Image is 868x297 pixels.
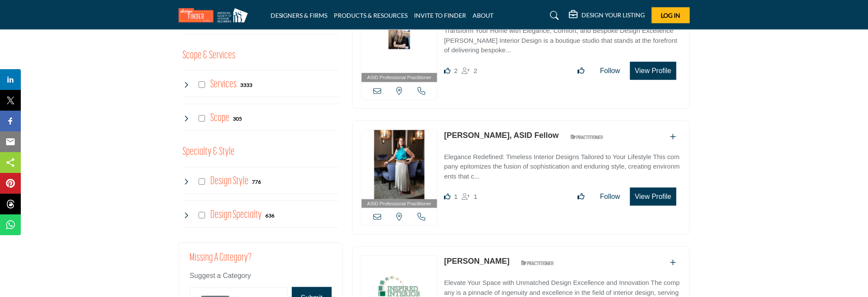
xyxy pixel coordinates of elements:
div: 3333 Results For Services [240,81,252,89]
p: Transform Your Home with Elegance, Comfort, and Bespoke Design Excellence [PERSON_NAME] Interior ... [444,26,680,55]
a: Elegance Redefined: Timeless Interior Designs Tailored to Your Lifestyle This company epitomizes ... [444,147,680,182]
h4: Design Specialty: Sustainable, accessible, health-promoting, neurodiverse-friendly, age-in-place,... [210,208,262,223]
span: 1 [474,193,477,200]
img: ASID Qualified Practitioners Badge Icon [518,258,557,268]
p: Elegance Redefined: Timeless Interior Designs Tailored to Your Lifestyle This company epitomizes ... [444,152,680,182]
a: ASID Professional Practitioner [362,4,437,82]
span: Suggest a Category [190,272,251,279]
a: DESIGNERS & FIRMS [271,12,328,19]
button: Specialty & Style [183,144,235,160]
i: Likes [444,67,450,74]
a: [PERSON_NAME], ASID Fellow [444,131,558,140]
div: DESIGN YOUR LISTING [569,10,645,21]
a: PRODUCTS & RESOURCES [334,12,408,19]
span: ASID Professional Practitioner [367,200,431,208]
input: Select Services checkbox [199,81,206,88]
p: Janie Hirsch, ASID Fellow [444,130,558,141]
b: 636 [265,213,274,219]
h2: Missing a Category? [190,252,332,271]
button: Like listing [572,62,590,80]
a: INVITE TO FINDER [414,12,467,19]
b: 305 [233,116,242,122]
input: Select Design Style checkbox [199,178,206,185]
span: 2 [474,67,477,74]
a: Add To List [670,133,676,141]
h5: DESIGN YOUR LISTING [582,11,645,19]
button: Follow [594,62,626,80]
button: Like listing [572,188,590,205]
div: Followers [462,192,477,202]
button: View Profile [630,188,676,206]
i: Like [444,193,450,200]
span: ASID Professional Practitioner [367,74,431,81]
b: 776 [252,179,261,185]
span: 1 [454,193,457,200]
button: Log In [652,7,690,23]
a: Search [542,9,565,22]
a: ASID Professional Practitioner [362,130,437,208]
a: ABOUT [473,12,494,19]
button: View Profile [630,62,676,80]
div: 305 Results For Scope [233,115,242,122]
div: 636 Results For Design Specialty [265,211,274,219]
input: Select Scope checkbox [199,115,206,122]
a: [PERSON_NAME] [444,257,509,265]
a: Add To List [670,259,676,266]
img: Janie Hirsch, ASID Fellow [362,130,437,199]
h4: Scope: New build or renovation [210,111,229,126]
img: Site Logo [179,8,252,22]
a: Transform Your Home with Elegance, Comfort, and Bespoke Design Excellence [PERSON_NAME] Interior ... [444,21,680,55]
div: Followers [462,66,477,76]
span: Log In [661,12,680,19]
span: 2 [454,67,457,74]
img: Adrienne Morgan [362,4,437,73]
b: 3333 [240,82,252,88]
img: ASID Qualified Practitioners Badge Icon [567,132,606,143]
h4: Services: Interior and exterior spaces including lighting, layouts, furnishings, accessories, art... [210,77,237,92]
p: Amy McAtee [444,255,509,267]
div: 776 Results For Design Style [252,178,261,185]
button: Follow [594,188,626,205]
h4: Design Style: Styles that range from contemporary to Victorian to meet any aesthetic vision. [210,174,248,189]
input: Select Design Specialty checkbox [199,212,206,219]
button: Scope & Services [183,48,236,64]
